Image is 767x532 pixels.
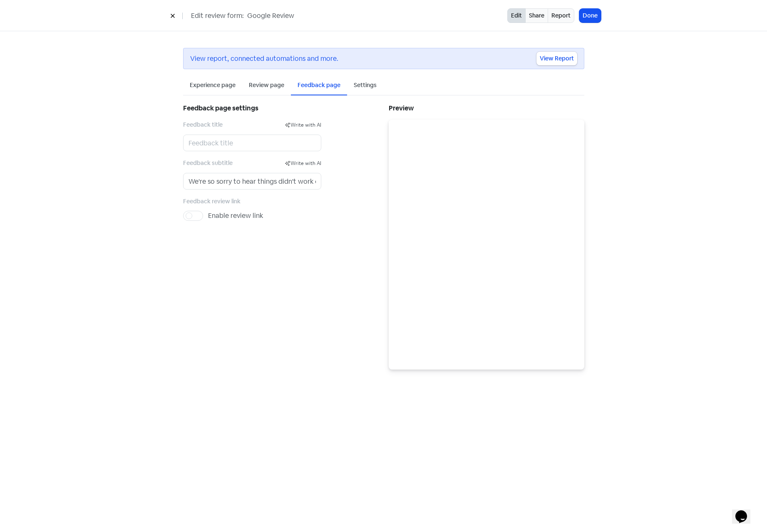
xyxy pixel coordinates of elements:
h5: Feedback page settings [183,102,321,115]
span: Write with AI [290,160,321,167]
div: Experience page [190,81,236,90]
span: Write with AI [290,122,321,128]
label: Feedback subtitle [183,159,285,167]
input: Feedback title [183,135,321,151]
label: Feedback review link [183,197,241,206]
iframe: chat widget [732,499,759,524]
span: Edit review form: [191,11,244,21]
label: Feedback title [183,120,285,129]
h5: Preview [389,102,584,115]
div: View report, connected automations and more. [190,54,536,64]
button: Edit [507,8,526,23]
div: Settings [354,81,377,90]
a: Report [548,8,574,23]
span: Enable review link [208,211,263,220]
div: Feedback page [298,81,340,90]
a: View Report [536,52,577,65]
a: Share [525,8,548,23]
button: Done [579,9,601,22]
input: Feedback subtitle [183,173,321,190]
div: Review page [249,81,284,90]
